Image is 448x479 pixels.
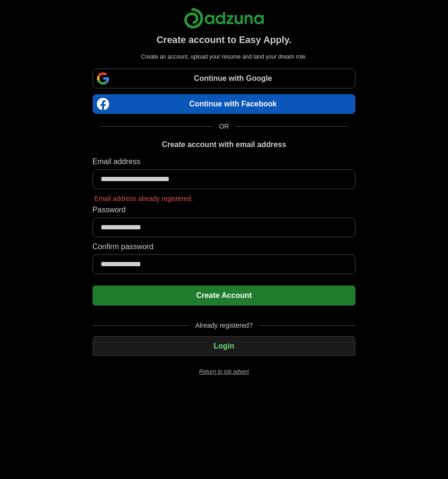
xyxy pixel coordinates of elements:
span: Email address already registered. [93,195,195,202]
label: Email address [93,156,356,167]
a: Login [93,342,356,350]
span: Already registered? [190,321,258,331]
img: Adzuna logo [184,8,264,29]
label: Password [93,204,356,216]
span: OR [214,122,235,131]
label: Confirm password [93,241,356,253]
h1: Create account to Easy Apply. [156,33,292,47]
button: Login [93,336,356,356]
p: Create an account, upload your resume and land your dream role. [95,52,354,61]
a: Return to job advert [93,367,356,376]
a: Continue with Google [93,69,356,88]
h1: Create account with email address [162,139,286,150]
a: Continue with Facebook [93,94,356,114]
button: Create Account [93,286,356,305]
